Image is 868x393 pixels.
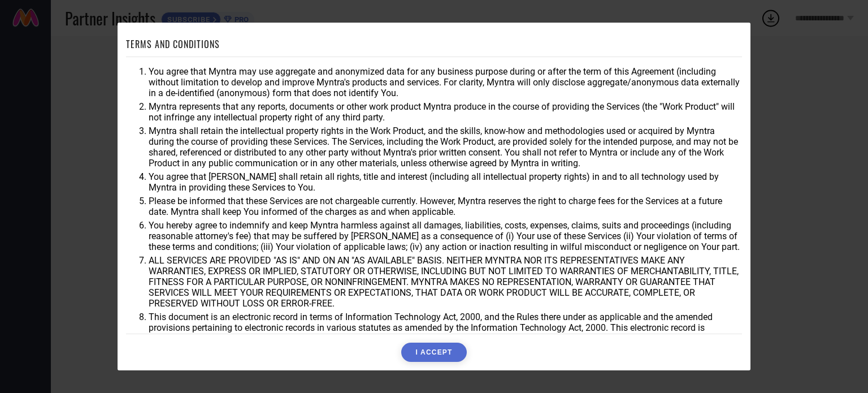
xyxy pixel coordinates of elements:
li: You hereby agree to indemnify and keep Myntra harmless against all damages, liabilities, costs, e... [149,220,742,252]
li: ALL SERVICES ARE PROVIDED "AS IS" AND ON AN "AS AVAILABLE" BASIS. NEITHER MYNTRA NOR ITS REPRESEN... [149,255,742,309]
li: This document is an electronic record in terms of Information Technology Act, 2000, and the Rules... [149,312,742,344]
li: You agree that [PERSON_NAME] shall retain all rights, title and interest (including all intellect... [149,171,742,193]
li: You agree that Myntra may use aggregate and anonymized data for any business purpose during or af... [149,66,742,98]
button: I ACCEPT [401,343,466,362]
li: Myntra represents that any reports, documents or other work product Myntra produce in the course ... [149,101,742,123]
li: Please be informed that these Services are not chargeable currently. However, Myntra reserves the... [149,196,742,217]
li: Myntra shall retain the intellectual property rights in the Work Product, and the skills, know-ho... [149,126,742,169]
h1: TERMS AND CONDITIONS [126,37,220,51]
